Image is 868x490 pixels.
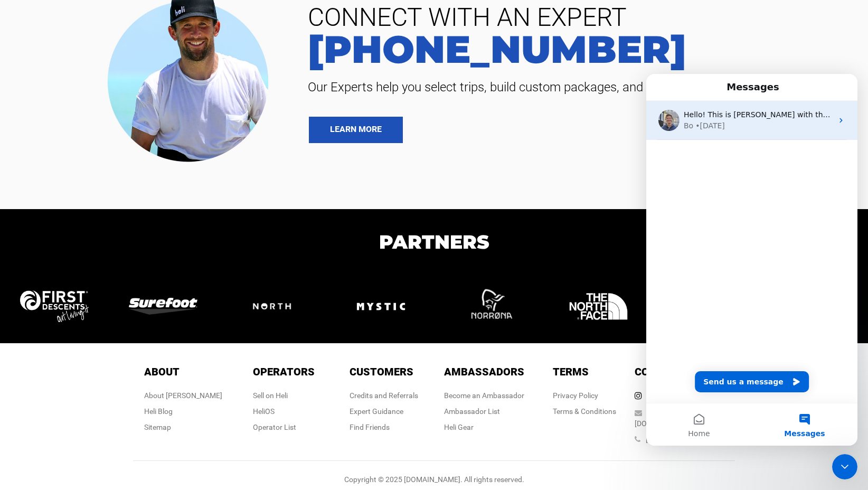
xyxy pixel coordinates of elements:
[553,365,589,378] span: Terms
[646,74,857,446] iframe: Intercom live chat
[20,290,89,322] img: logo
[553,407,616,416] a: Terms & Conditions
[553,391,598,400] a: Privacy Policy
[444,391,524,400] a: Become an Ambassador
[253,407,275,416] a: HeliOS
[350,391,418,400] a: Credits and Referrals
[144,390,222,401] div: About [PERSON_NAME]
[42,356,63,363] span: Home
[49,46,79,58] div: • [DATE]
[238,288,306,324] img: logo
[444,423,474,431] a: Heli Gear
[300,5,852,30] span: CONNECT WITH AN EXPERT
[444,365,524,378] span: Ambassadors
[129,298,197,315] img: logo
[350,422,418,432] div: Find Friends
[565,274,631,340] img: logo
[300,30,852,68] a: [PHONE_NUMBER]
[133,474,735,485] div: Copyright © 2025 [DOMAIN_NAME]. All rights reserved.
[138,356,178,363] span: Messages
[37,36,282,45] span: Hello! This is [PERSON_NAME] with the Heli team. How can I help?
[309,117,403,143] a: LEARN MORE
[350,365,413,378] span: Customers
[635,365,684,378] span: Contact
[444,406,524,417] div: Ambassador List
[37,46,47,58] div: Bo
[832,454,857,479] iframe: Intercom live chat
[300,79,852,96] span: Our Experts help you select trips, build custom packages, and more.
[253,365,315,378] span: Operators
[253,390,315,401] div: Sell on Heli
[348,274,414,340] img: logo
[144,422,222,432] div: Sitemap
[106,329,211,372] button: Messages
[144,407,173,416] a: Heli Blog
[49,297,163,318] button: Send us a message
[457,274,523,340] img: logo
[350,407,403,416] a: Expert Guidance
[635,409,708,428] a: [EMAIL_ADDRESS][DOMAIN_NAME]
[253,422,315,432] div: Operator List
[144,365,180,378] span: About
[646,435,708,444] a: [PHONE_NUMBER]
